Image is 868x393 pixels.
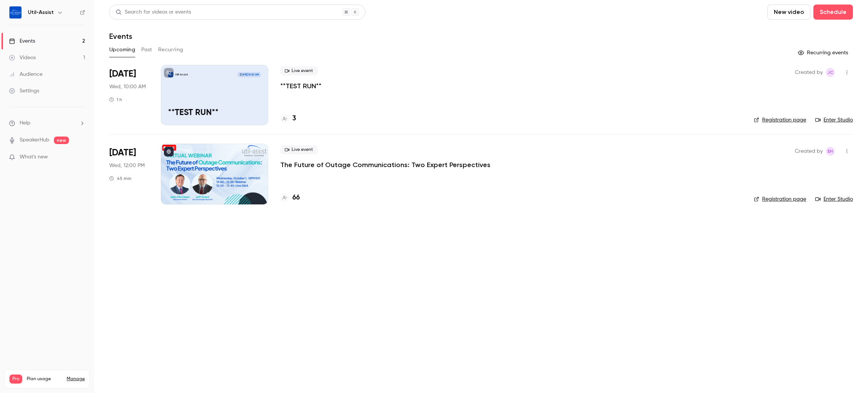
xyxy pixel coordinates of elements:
[292,193,300,203] h4: 66
[280,145,318,154] span: Live event
[280,160,491,169] a: The Future of Outage Communications: Two Expert Perspectives
[9,6,21,18] img: Util-Assist
[109,144,149,204] div: Oct 1 Wed, 12:00 PM (America/Toronto)
[754,195,806,203] a: Registration page
[109,68,136,80] span: [DATE]
[109,83,146,91] span: Wed, 10:00 AM
[158,44,183,56] button: Recurring
[9,87,39,95] div: Settings
[815,116,853,124] a: Enter Studio
[109,175,131,181] div: 45 min
[20,153,48,161] span: What's new
[9,37,35,45] div: Events
[827,68,833,77] span: JC
[280,114,296,124] a: 3
[9,54,36,61] div: Videos
[141,44,152,56] button: Past
[795,68,823,77] span: Created by
[27,376,62,382] span: Plan usage
[109,44,135,56] button: Upcoming
[76,154,85,161] iframe: Noticeable Trigger
[161,65,268,125] a: **TEST RUN**Util-Assist[DATE] 10:00 AM**TEST RUN**
[20,119,31,127] span: Help
[9,119,85,127] li: help-dropdown-opener
[116,8,191,16] div: Search for videos or events
[280,193,300,203] a: 66
[815,195,853,203] a: Enter Studio
[237,72,261,77] span: [DATE] 10:00 AM
[795,147,823,156] span: Created by
[109,97,122,103] div: 1 h
[292,114,296,124] h4: 3
[767,5,810,20] button: New video
[54,137,69,144] span: new
[109,65,149,125] div: Oct 1 Wed, 10:00 AM (America/New York)
[67,376,85,382] a: Manage
[175,73,188,77] p: Util-Assist
[109,147,136,159] span: [DATE]
[280,66,318,75] span: Live event
[109,32,132,41] h1: Events
[826,147,835,156] span: Emily Henderson
[828,147,833,156] span: EH
[28,9,54,16] h6: Util-Assist
[826,68,835,77] span: Josh C
[9,375,22,384] span: Pro
[754,116,806,124] a: Registration page
[795,47,853,59] button: Recurring events
[20,136,49,144] a: SpeakerHub
[9,71,43,78] div: Audience
[813,5,853,20] button: Schedule
[109,162,145,169] span: Wed, 12:00 PM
